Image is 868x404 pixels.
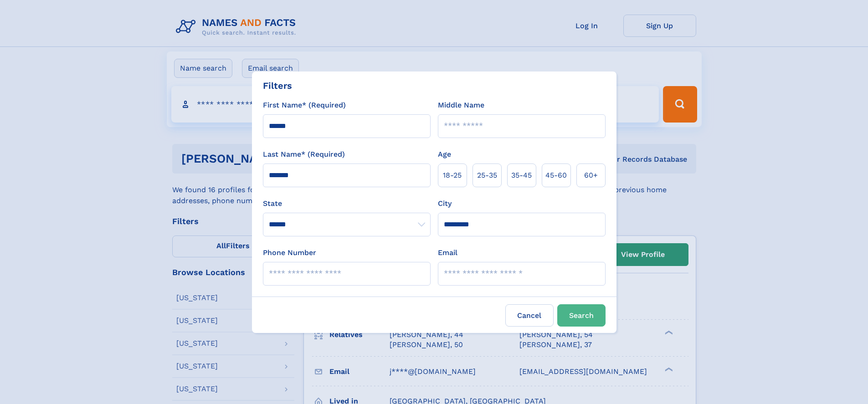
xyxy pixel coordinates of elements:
[263,100,346,111] label: First Name* (Required)
[263,79,292,92] div: Filters
[505,304,554,327] label: Cancel
[584,170,598,181] span: 60+
[443,170,462,181] span: 18‑25
[438,198,452,209] label: City
[438,100,484,111] label: Middle Name
[438,149,451,160] label: Age
[557,304,606,327] button: Search
[545,170,567,181] span: 45‑60
[263,247,316,258] label: Phone Number
[511,170,532,181] span: 35‑45
[263,198,431,209] label: State
[263,149,345,160] label: Last Name* (Required)
[438,247,457,258] label: Email
[477,170,497,181] span: 25‑35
